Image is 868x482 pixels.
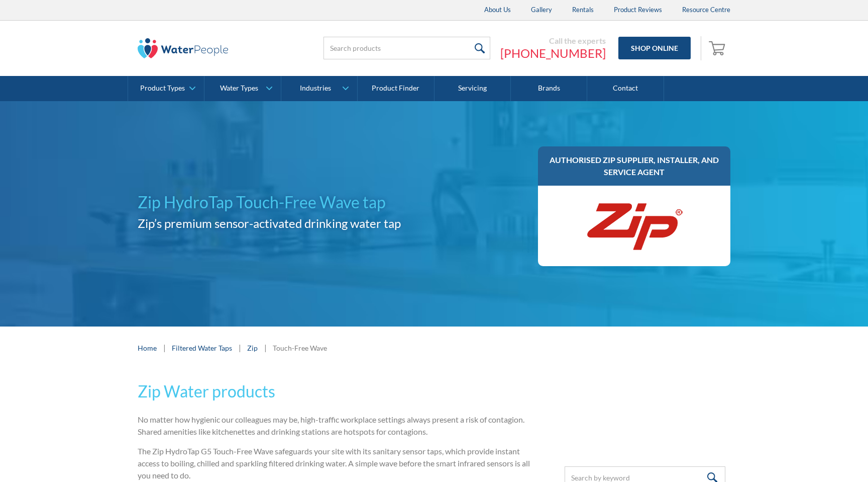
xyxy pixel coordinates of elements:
img: The Water People [138,38,228,58]
div: | [263,342,268,354]
h2: Zip Water products [138,379,532,404]
a: Home [138,343,157,353]
h3: AUTHORISED ZIP SUPPLIER, INSTALLER, AND SERVICE AGENT [548,154,720,178]
div: | [162,342,167,354]
div: Industries [300,84,331,93]
div: Touch-Free Wave [273,343,327,353]
h1: Zip HydroTap Touch-Free Wave tap [138,190,430,214]
input: Search products [323,37,490,59]
div: | [237,342,242,354]
div: Product Types [140,84,185,93]
a: Zip [247,343,258,353]
a: Water Types [204,76,280,101]
a: Filtered Water Taps [172,343,232,353]
p: No matter how hygienic our colleagues may be, high-traffic workplace settings always present a ri... [138,414,532,438]
a: Contact [587,76,664,101]
a: Industries [281,76,357,101]
a: Brands [511,76,587,101]
p: The Zip HydroTap G5 Touch-Free Wave safeguards your site with its sanitary sensor taps, which pro... [138,445,532,481]
a: Shop Online [618,37,691,59]
a: Product Finder [358,76,434,101]
h2: Zip’s premium sensor-activated drinking water tap [138,214,430,232]
a: Product Types [128,76,204,101]
a: Servicing [435,76,511,101]
div: Call the experts [500,36,606,46]
img: shopping cart [709,40,728,56]
a: Open cart [706,36,730,60]
div: Water Types [220,84,258,93]
a: [PHONE_NUMBER] [500,46,606,61]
